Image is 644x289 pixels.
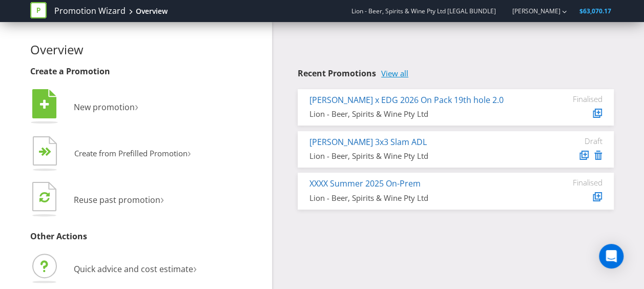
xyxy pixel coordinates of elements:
[160,190,164,207] span: ›
[381,69,408,78] a: View all
[74,101,135,113] span: New promotion
[30,67,265,76] h3: Create a Promotion
[309,193,525,203] div: Lion - Beer, Spirits & Wine Pty Ltd
[298,68,376,79] span: Recent Promotions
[309,178,421,189] a: XXXX Summer 2025 On-Prem
[136,6,168,16] div: Overview
[351,7,496,15] span: Lion - Beer, Spirits & Wine Pty Ltd [LEGAL BUNDLE]
[579,7,611,15] span: $63,070.17
[74,194,160,205] span: Reuse past promotion
[30,232,265,241] h3: Other Actions
[309,151,525,161] div: Lion - Beer, Spirits & Wine Pty Ltd
[45,147,52,157] tspan: 
[309,109,525,119] div: Lion - Beer, Spirits & Wine Pty Ltd
[40,99,49,110] tspan: 
[502,7,560,15] a: [PERSON_NAME]
[309,136,427,148] a: [PERSON_NAME] 3x3 Slam ADL
[30,43,265,56] h2: Overview
[30,134,192,175] button: Create from Prefilled Promotion›
[541,178,602,187] div: Finalised
[309,94,504,106] a: [PERSON_NAME] x EDG 2026 On Pack 19th hole 2.0
[541,136,602,146] div: Draft
[541,94,602,104] div: Finalised
[135,97,138,114] span: ›
[599,244,624,269] div: Open Intercom Messenger
[74,263,193,275] span: Quick advice and cost estimate
[193,259,197,276] span: ›
[54,5,126,17] a: Promotion Wizard
[74,148,188,158] span: Create from Prefilled Promotion
[30,263,197,275] a: Quick advice and cost estimate›
[188,144,191,160] span: ›
[39,191,50,203] tspan: 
